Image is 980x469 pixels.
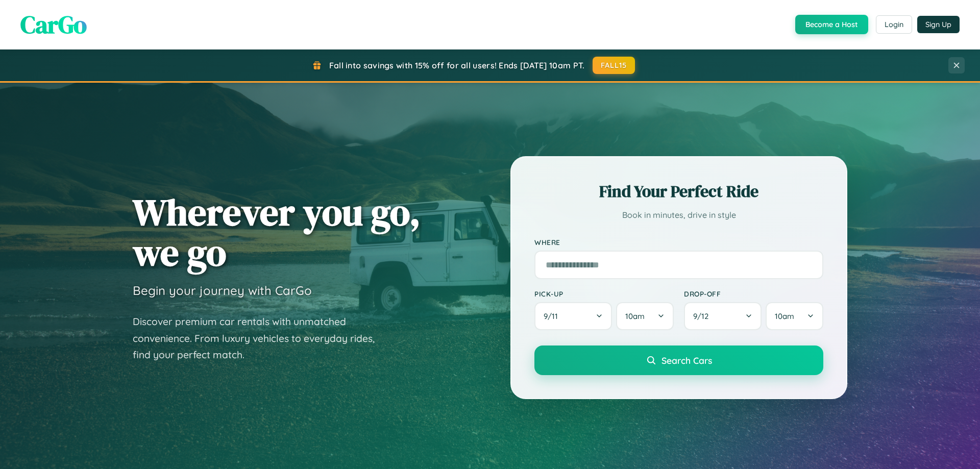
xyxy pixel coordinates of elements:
[625,311,645,321] span: 10am
[329,60,585,70] span: Fall into savings with 15% off for all users! Ends [DATE] 10am PT.
[534,289,674,298] label: Pick-up
[684,302,762,330] button: 9/12
[20,8,87,41] span: CarGo
[133,283,312,298] h3: Begin your journey with CarGo
[616,302,674,330] button: 10am
[693,311,714,321] span: 9 / 12
[766,302,823,330] button: 10am
[534,345,823,375] button: Search Cars
[661,355,712,366] span: Search Cars
[593,57,635,74] button: FALL15
[133,313,388,363] p: Discover premium car rentals with unmatched convenience. From luxury vehicles to everyday rides, ...
[133,192,421,273] h1: Wherever you go, we go
[917,16,960,33] button: Sign Up
[544,311,563,321] span: 9 / 11
[534,180,823,203] h2: Find Your Perfect Ride
[534,208,823,223] p: Book in minutes, drive in style
[775,311,794,321] span: 10am
[876,15,912,34] button: Login
[534,302,612,330] button: 9/11
[534,238,823,246] label: Where
[795,15,868,34] button: Become a Host
[684,289,823,298] label: Drop-off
